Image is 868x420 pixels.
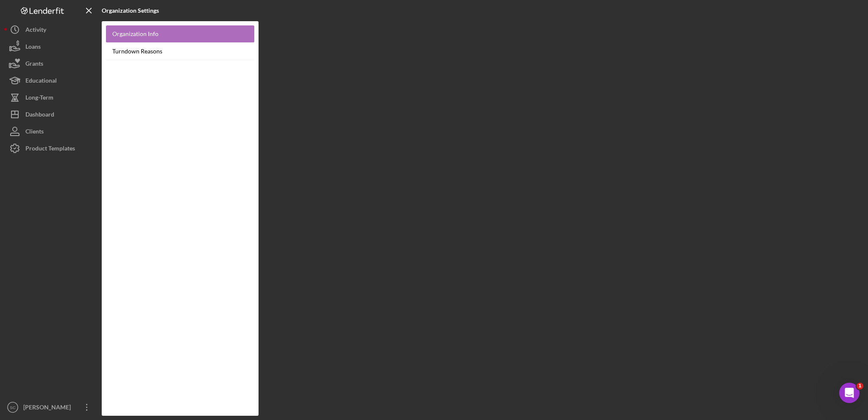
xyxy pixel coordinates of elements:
[25,123,44,142] div: Clients
[4,399,97,416] button: SC[PERSON_NAME]
[25,38,41,57] div: Loans
[4,55,97,72] button: Grants
[25,140,75,159] div: Product Templates
[10,405,15,410] text: SC
[25,89,53,108] div: Long-Term
[839,383,860,403] iframe: Intercom live chat
[25,21,46,40] div: Activity
[106,43,254,60] a: Turndown Reasons
[4,72,97,89] button: Educational
[4,21,97,38] button: Activity
[4,106,97,123] button: Dashboard
[4,38,97,55] button: Loans
[21,399,76,418] div: [PERSON_NAME]
[857,383,863,389] span: 1
[25,55,43,74] div: Grants
[4,89,97,106] button: Long-Term
[102,7,159,14] b: Organization Settings
[4,140,97,157] button: Product Templates
[25,106,54,125] div: Dashboard
[4,123,97,140] button: Clients
[106,25,254,43] a: Organization Info
[25,72,57,91] div: Educational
